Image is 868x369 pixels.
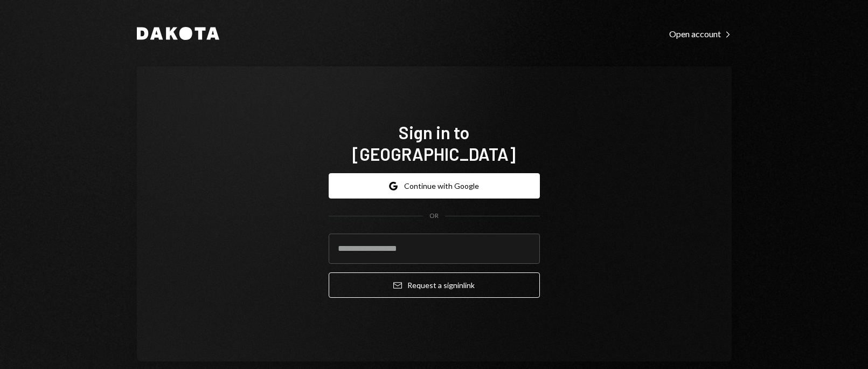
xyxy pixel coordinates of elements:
div: OR [429,211,439,221]
h1: Sign in to [GEOGRAPHIC_DATA] [329,121,540,165]
a: Open account [669,28,732,39]
button: Continue with Google [329,173,540,199]
div: Open account [669,29,732,39]
button: Request a signinlink [329,272,540,298]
